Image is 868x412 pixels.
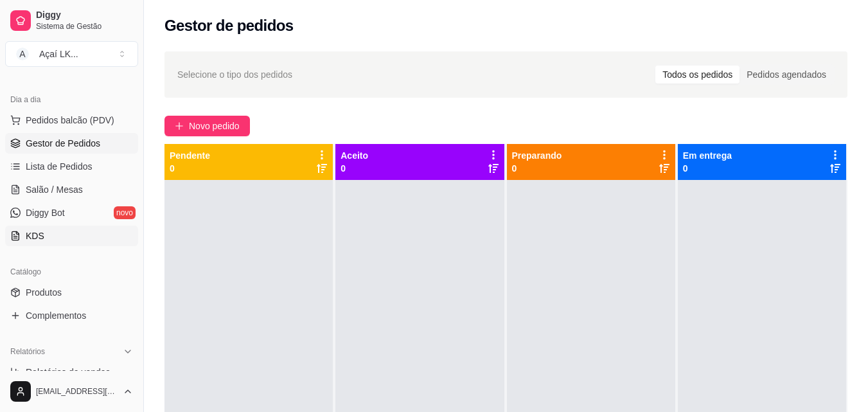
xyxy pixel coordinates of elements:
[177,67,292,82] span: Selecione o tipo dos pedidos
[5,110,138,130] button: Pedidos balcão (PDV)
[16,48,29,60] span: A
[655,66,740,84] div: Todos os pedidos
[175,121,184,130] span: plus
[5,376,138,407] button: [EMAIL_ADDRESS][DOMAIN_NAME]
[5,179,138,200] a: Salão / Mesas
[10,346,45,357] span: Relatórios
[5,5,138,36] a: DiggySistema de Gestão
[5,262,138,282] div: Catálogo
[36,386,118,397] span: [EMAIL_ADDRESS][DOMAIN_NAME]
[5,156,138,177] a: Lista de Pedidos
[5,89,138,110] div: Dia a dia
[5,202,138,223] a: Diggy Botnovo
[36,21,133,31] span: Sistema de Gestão
[341,149,368,162] p: Aceito
[683,149,732,162] p: Em entrega
[26,183,83,196] span: Salão / Mesas
[164,116,250,136] button: Novo pedido
[5,362,138,382] a: Relatórios de vendas
[26,206,65,219] span: Diggy Bot
[26,309,86,322] span: Complementos
[512,149,562,162] p: Preparando
[170,162,210,175] p: 0
[26,229,44,242] span: KDS
[26,366,111,379] span: Relatórios de vendas
[170,149,210,162] p: Pendente
[39,48,78,60] div: Açaí LK ...
[341,162,368,175] p: 0
[5,282,138,303] a: Produtos
[5,305,138,326] a: Complementos
[36,10,133,21] span: Diggy
[740,66,833,84] div: Pedidos agendados
[5,226,138,246] a: KDS
[512,162,562,175] p: 0
[26,114,114,127] span: Pedidos balcão (PDV)
[26,160,93,173] span: Lista de Pedidos
[164,15,294,36] h2: Gestor de pedidos
[5,133,138,154] a: Gestor de Pedidos
[26,286,62,299] span: Produtos
[189,119,240,133] span: Novo pedido
[5,41,138,67] button: Select a team
[26,137,100,150] span: Gestor de Pedidos
[683,162,732,175] p: 0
